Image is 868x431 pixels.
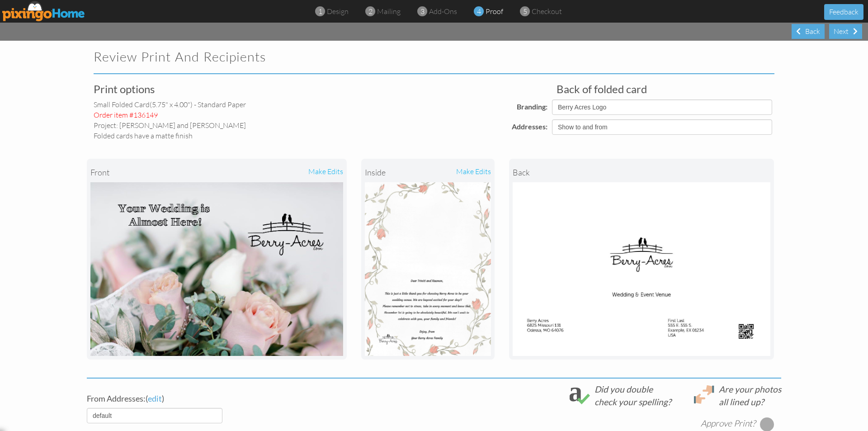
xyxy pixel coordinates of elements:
span: mailing [377,7,401,16]
label: Addresses: [512,122,547,132]
div: Folded cards have a matte finish [94,131,311,141]
img: check_spelling.svg [570,385,590,404]
h3: Print options [94,83,305,95]
button: Feedback [824,4,863,20]
div: small folded card [94,99,311,110]
h3: Back of folded card [557,83,761,95]
span: design [327,7,349,16]
span: (5.75" x 4.00") [150,100,193,109]
img: lineup.svg [694,385,714,404]
div: inside [365,162,428,182]
span: proof [486,7,503,16]
h4: ( ) [87,394,309,403]
div: check your spelling? [594,396,671,408]
img: Landscape Image [90,182,343,356]
img: Landscape Image [513,182,770,356]
h2: Review Print and Recipients [94,50,418,64]
span: checkout [532,7,562,16]
div: Did you double [594,383,671,395]
div: Are your photos [719,383,781,395]
span: 3 [420,6,425,17]
span: 4 [477,6,481,17]
div: all lined up? [719,396,781,408]
span: - Standard paper [194,100,246,109]
div: back [513,162,642,182]
div: Back [792,24,825,39]
span: 1 [318,6,322,17]
span: From Addresses: [87,393,146,403]
div: Next [829,24,862,39]
img: Landscape Image [365,182,491,356]
span: 2 [368,6,373,17]
label: Branding: [517,102,547,112]
div: make edits [217,162,343,182]
div: Project: [PERSON_NAME] and [PERSON_NAME] [94,120,311,131]
div: front [90,162,217,182]
span: 5 [523,6,527,17]
div: Order item #136149 [94,110,311,120]
img: pixingo logo [2,1,85,21]
div: Approve Print? [701,417,755,430]
span: edit [148,393,162,403]
div: make edits [428,162,491,182]
span: add-ons [429,7,457,16]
